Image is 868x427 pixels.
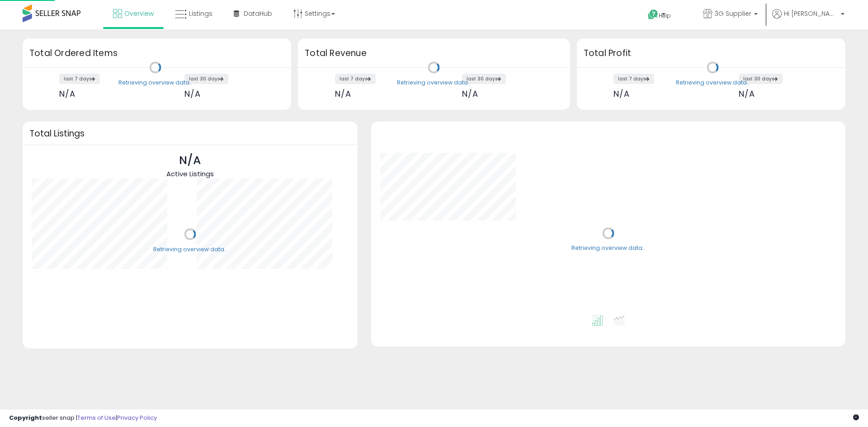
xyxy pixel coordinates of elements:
span: DataHub [244,9,272,18]
div: Retrieving overview data.. [571,244,645,253]
a: Hi [PERSON_NAME] [772,9,844,29]
div: Retrieving overview data.. [153,245,227,253]
span: 3G Supplier [715,9,751,18]
span: Overview [124,9,154,18]
div: Retrieving overview data.. [397,79,471,87]
div: Retrieving overview data.. [676,79,750,87]
span: Listings [189,9,212,18]
span: Hi [PERSON_NAME] [784,9,838,18]
span: Help [659,12,671,19]
i: Get Help [647,9,659,20]
div: Retrieving overview data.. [118,79,192,87]
a: Help [641,2,689,29]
